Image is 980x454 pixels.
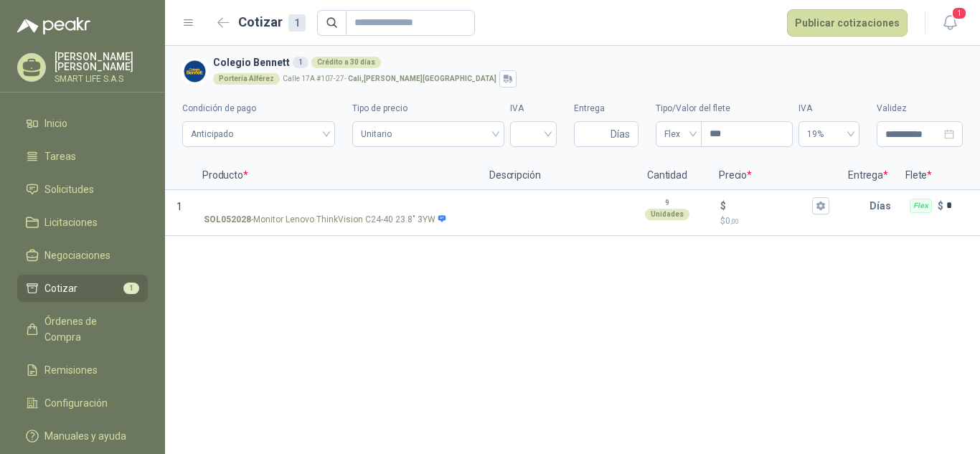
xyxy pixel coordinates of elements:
a: Solicitudes [17,176,148,203]
a: Tareas [17,143,148,170]
p: Cantidad [624,161,710,190]
input: $$0,00 [729,200,809,211]
a: Órdenes de Compra [17,308,148,351]
a: Inicio [17,110,148,137]
span: Unitario [361,123,495,145]
label: Tipo/Valor del flete [656,102,793,115]
p: Calle 17A #107-27 - [283,75,496,82]
span: Configuración [44,395,108,411]
strong: SOL052028 [204,213,251,227]
div: Unidades [645,209,689,220]
span: Flex [664,123,693,145]
div: 1 [288,14,306,32]
a: Licitaciones [17,209,148,236]
button: Publicar cotizaciones [787,9,908,37]
p: - Monitor Lenovo ThinkVision C24-40 23.8" 3YW [204,213,447,227]
strong: Cali , [PERSON_NAME][GEOGRAPHIC_DATA] [348,75,496,82]
span: Días [611,122,630,146]
span: Solicitudes [44,181,94,197]
h3: Colegio Bennett [213,55,957,70]
label: IVA [510,102,557,115]
span: Negociaciones [44,247,110,263]
input: SOL052028-Monitor Lenovo ThinkVision C24-40 23.8" 3YW [204,201,471,212]
label: IVA [798,102,859,115]
span: Remisiones [44,362,98,378]
a: Configuración [17,389,148,417]
button: $$0,00 [812,197,829,214]
p: $ [938,198,943,214]
div: Flex [910,199,932,213]
span: Licitaciones [44,214,98,230]
p: Producto [194,161,481,190]
img: Logo peakr [17,17,90,34]
a: Remisiones [17,356,148,384]
h2: Cotizar [238,12,306,32]
label: Validez [877,102,963,115]
p: $ [720,198,726,214]
span: Órdenes de Compra [44,313,134,345]
p: Entrega [839,161,897,190]
p: Precio [710,161,839,190]
span: Tareas [44,148,76,164]
a: Manuales y ayuda [17,422,148,450]
span: ,00 [730,217,739,225]
p: $ [720,214,829,228]
span: Manuales y ayuda [44,428,126,444]
span: Anticipado [191,123,326,145]
span: 0 [725,216,739,226]
p: [PERSON_NAME] [PERSON_NAME] [55,52,148,72]
a: Negociaciones [17,242,148,269]
div: 1 [293,57,308,68]
span: 1 [951,6,967,20]
img: Company Logo [182,59,207,84]
div: Crédito a 30 días [311,57,381,68]
button: 1 [937,10,963,36]
p: Días [870,191,897,220]
span: 1 [123,283,139,294]
span: 19% [807,123,851,145]
a: Cotizar1 [17,275,148,302]
label: Tipo de precio [352,102,504,115]
p: Descripción [481,161,624,190]
p: SMART LIFE S.A.S [55,75,148,83]
span: Inicio [44,115,67,131]
label: Entrega [574,102,639,115]
span: Cotizar [44,280,77,296]
span: 1 [176,201,182,212]
div: Portería Alférez [213,73,280,85]
label: Condición de pago [182,102,335,115]
p: 9 [665,197,669,209]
